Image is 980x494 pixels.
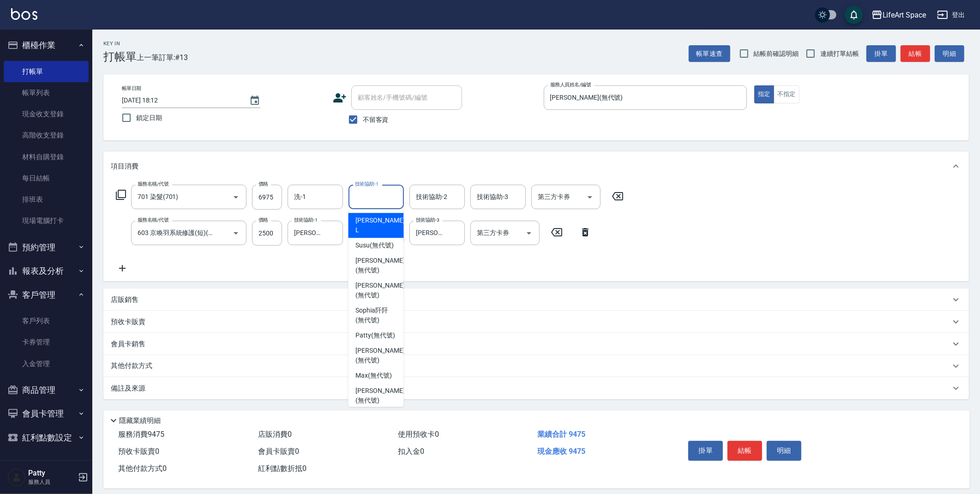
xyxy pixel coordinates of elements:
[28,478,75,486] p: 服務人員
[118,430,164,439] span: 服務消費 9475
[28,469,75,478] h5: Patty
[228,226,243,241] button: Open
[355,256,404,275] span: [PERSON_NAME] (無代號)
[727,441,762,460] button: 結帳
[866,45,896,62] button: 掛單
[355,181,379,187] label: 技術協助-1
[583,190,597,205] button: Open
[136,113,162,123] span: 鎖定日期
[258,447,299,456] span: 會員卡販賣 0
[4,146,89,168] a: 材料自購登錄
[398,430,439,439] span: 使用預收卡 0
[4,33,89,57] button: 櫃檯作業
[118,447,159,456] span: 預收卡販賣 0
[355,386,404,405] span: [PERSON_NAME] (無代號)
[689,45,730,62] button: 帳單速查
[294,217,318,223] label: 技術協助-1
[355,331,395,340] span: Patty (無代號)
[119,416,161,426] p: 隱藏業績明細
[355,306,396,325] span: Sophia阡阡 (無代號)
[868,6,930,24] button: LifeArt Space
[767,441,801,460] button: 明細
[355,281,404,300] span: [PERSON_NAME] (無代號)
[4,283,89,307] button: 客戶管理
[122,93,240,108] input: YYYY/MM/DD hh:mm
[103,333,969,355] div: 會員卡銷售
[4,402,89,426] button: 會員卡管理
[103,50,137,63] h3: 打帳單
[754,49,799,59] span: 結帳前確認明細
[111,162,138,171] p: 項目消費
[259,181,268,187] label: 價格
[398,447,424,456] span: 扣入金 0
[111,361,157,371] p: 其他付款方式
[122,85,141,92] label: 帳單日期
[537,430,585,439] span: 業績合計 9475
[4,125,89,146] a: 高階收支登錄
[4,235,89,259] button: 預約管理
[4,378,89,402] button: 商品管理
[4,426,89,450] button: 紅利點數設定
[688,441,723,460] button: 掛單
[4,61,89,82] a: 打帳單
[258,430,292,439] span: 店販消費 0
[103,151,969,181] div: 項目消費
[259,217,268,223] label: 價格
[820,49,859,59] span: 連續打單結帳
[138,181,168,187] label: 服務名稱/代號
[4,259,89,283] button: 報表及分析
[883,9,926,21] div: LifeArt Space
[7,468,26,487] img: Person
[4,353,89,374] a: 入金管理
[103,289,969,311] div: 店販銷售
[363,115,389,125] span: 不留客資
[258,464,307,473] span: 紅利點數折抵 0
[935,45,964,62] button: 明細
[4,168,89,189] a: 每日結帳
[111,339,145,349] p: 會員卡銷售
[103,377,969,399] div: 備註及來源
[4,103,89,125] a: 現金收支登錄
[4,210,89,231] a: 現場電腦打卡
[103,311,969,333] div: 預收卡販賣
[901,45,930,62] button: 結帳
[4,310,89,331] a: 客戶列表
[111,317,145,327] p: 預收卡販賣
[103,355,969,377] div: 其他付款方式
[137,52,188,63] span: 上一筆訂單:#13
[4,189,89,210] a: 排班表
[754,85,774,103] button: 指定
[774,85,800,103] button: 不指定
[111,295,138,305] p: 店販銷售
[355,346,404,365] span: [PERSON_NAME] (無代號)
[522,226,536,241] button: Open
[4,82,89,103] a: 帳單列表
[11,8,37,20] img: Logo
[355,216,406,235] span: [PERSON_NAME] -L
[138,217,168,223] label: 服務名稱/代號
[550,81,591,88] label: 服務人員姓名/編號
[111,384,145,393] p: 備註及來源
[118,464,167,473] span: 其他付款方式 0
[537,447,585,456] span: 現金應收 9475
[355,371,392,380] span: Max (無代號)
[355,241,394,250] span: Susu (無代號)
[244,90,266,112] button: Choose date, selected date is 2025-08-16
[845,6,863,24] button: save
[933,6,969,24] button: 登出
[4,331,89,353] a: 卡券管理
[228,190,243,205] button: Open
[416,217,439,223] label: 技術協助-3
[103,41,137,47] h2: Key In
